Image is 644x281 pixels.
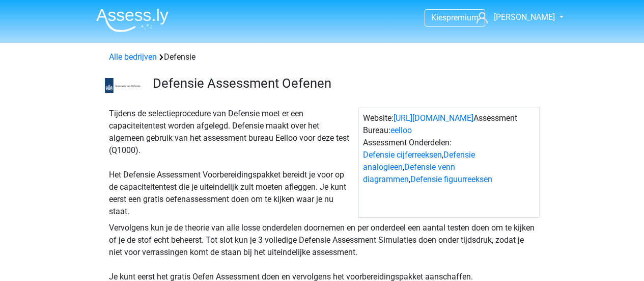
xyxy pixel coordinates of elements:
h3: Defensie Assessment Oefenen [153,75,532,91]
span: [PERSON_NAME] [494,12,555,22]
a: Defensie analogieen [363,150,475,172]
a: Kiespremium [425,11,485,24]
span: Kies [431,13,446,22]
div: Tijdens de selectieprocedure van Defensie moet er een capaciteitentest worden afgelegd. Defensie ... [105,108,358,218]
div: Defensie [105,51,540,63]
a: Alle bedrijven [109,52,157,62]
a: Defensie figuurreeksen [410,174,492,184]
div: Website: Assessment Bureau: Assessment Onderdelen: , , , [358,108,540,218]
a: Defensie cijferreeksen [363,150,442,160]
a: Defensie venn diagrammen [363,162,455,184]
a: [PERSON_NAME] [472,11,556,23]
span: premium [446,13,479,22]
a: [URL][DOMAIN_NAME] [394,113,473,123]
a: eelloo [390,125,412,135]
img: Assessly [96,8,169,32]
